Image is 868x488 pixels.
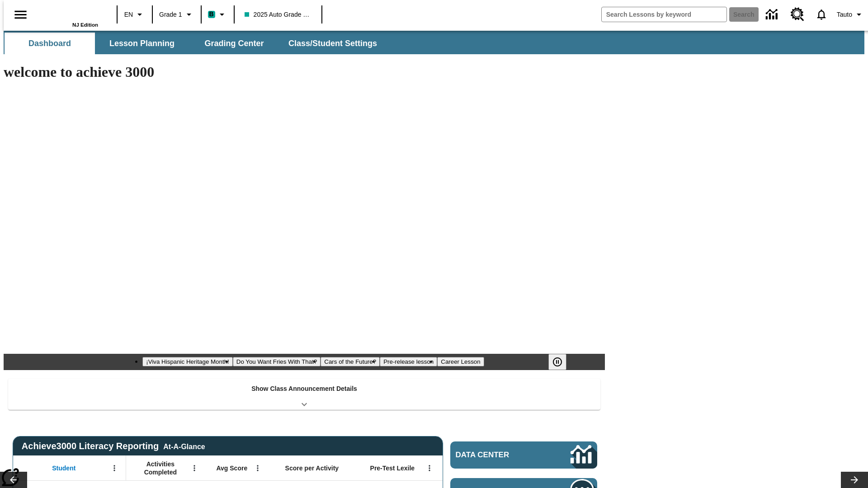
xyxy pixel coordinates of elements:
[52,464,75,472] span: Student
[159,10,182,19] span: Grade 1
[7,1,34,28] button: Open side menu
[548,354,566,370] button: Pause
[437,357,484,366] button: Slide 5 Career Lesson
[423,461,436,475] button: Open Menu
[841,472,868,488] button: Lesson carousel, Next
[216,464,247,472] span: Avg Score
[124,10,133,19] span: EN
[39,3,98,28] div: Home
[450,441,597,469] a: Data Center
[108,461,121,475] button: Open Menu
[120,6,149,23] button: Language: EN, Select a language
[8,379,600,410] div: Show Class Announcement Details
[209,9,214,20] span: B
[281,33,384,54] button: Class/Student Settings
[251,461,264,475] button: Open Menu
[370,464,415,472] span: Pre-Test Lexile
[837,10,852,19] span: Tauto
[5,33,95,54] button: Dashboard
[233,357,321,366] button: Slide 2 Do You Want Fries With That?
[785,2,810,27] a: Resource Center, Will open in new tab
[189,33,279,54] button: Grading Center
[72,22,98,28] span: NJ Edition
[602,7,726,22] input: search field
[142,357,232,366] button: Slide 1 ¡Viva Hispanic Heritage Month!
[131,460,190,476] span: Activities Completed
[285,464,339,472] span: Score per Activity
[4,31,864,54] div: SubNavbar
[204,6,231,23] button: Boost Class color is teal. Change class color
[163,441,205,451] div: At-A-Glance
[548,354,576,370] div: Pause
[251,384,357,394] p: Show Class Announcement Details
[380,357,437,366] button: Slide 4 Pre-release lesson
[456,450,540,460] span: Data Center
[245,10,311,19] span: 2025 Auto Grade 1 A
[156,6,198,23] button: Grade: Grade 1, Select a grade
[22,441,205,451] span: Achieve3000 Literacy Reporting
[4,33,385,54] div: SubNavbar
[833,6,868,23] button: Profile/Settings
[97,33,187,54] button: Lesson Planning
[4,64,605,80] h1: welcome to achieve 3000
[188,461,201,475] button: Open Menu
[321,357,380,366] button: Slide 3 Cars of the Future?
[760,2,785,27] a: Data Center
[810,3,833,26] a: Notifications
[39,4,98,22] a: Home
